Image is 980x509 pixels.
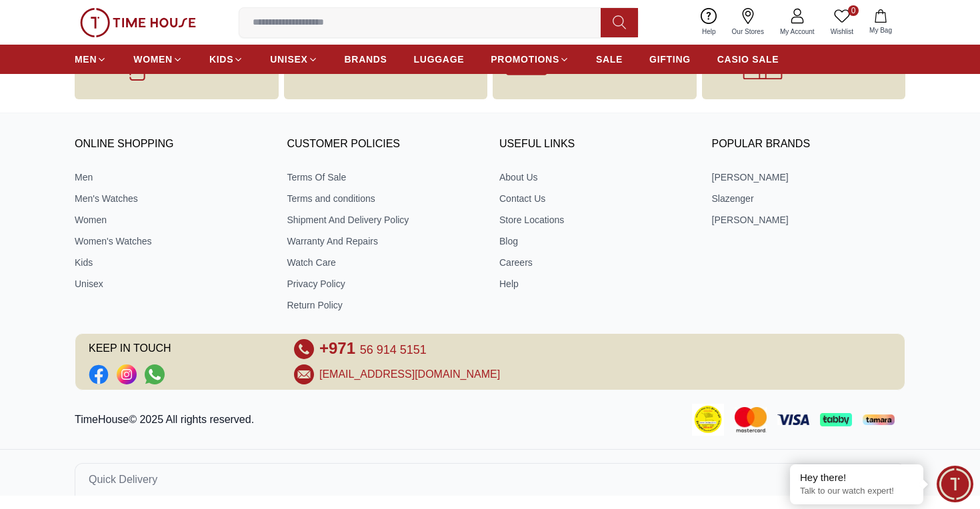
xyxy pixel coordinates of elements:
[735,407,767,432] img: Mastercard
[75,412,259,428] p: TimeHouse© 2025 All rights reserved.
[345,47,387,71] a: BRANDS
[800,486,913,497] p: Talk to our watch expert!
[491,47,569,71] a: PROMOTIONS
[209,53,233,66] span: KIDS
[287,171,481,184] a: Terms Of Sale
[499,135,693,155] h3: USEFUL LINKS
[75,47,107,71] a: MEN
[717,47,779,71] a: CASIO SALE
[209,47,243,71] a: KIDS
[712,171,906,184] a: [PERSON_NAME]
[75,256,269,269] a: Kids
[717,53,779,66] span: CASIO SALE
[414,47,465,71] a: LUGGAGE
[414,53,465,66] span: LUGGAGE
[75,235,269,248] a: Women's Watches
[712,213,906,227] a: [PERSON_NAME]
[596,53,623,66] span: SALE
[117,364,137,384] a: Social Link
[694,5,724,39] a: Help
[75,213,269,227] a: Women
[712,135,906,155] h3: Popular Brands
[75,463,905,496] button: Quick Delivery
[287,277,481,290] a: Privacy Policy
[287,298,481,312] a: Return Policy
[825,27,859,37] span: Wishlist
[287,192,481,205] a: Terms and conditions
[499,256,693,269] a: Careers
[287,135,481,155] h3: CUSTOMER POLICIES
[649,47,691,71] a: GIFTING
[692,404,724,436] img: Consumer Payment
[848,5,859,16] span: 0
[823,5,861,39] a: 0Wishlist
[800,471,913,484] div: Hey there!
[270,53,307,66] span: UNISEX
[345,53,387,66] span: BRANDS
[649,53,691,66] span: GIFTING
[499,213,693,227] a: Store Locations
[75,135,269,155] h3: ONLINE SHOPPING
[499,235,693,248] a: Blog
[89,339,275,359] span: KEEP IN TOUCH
[360,343,427,356] span: 56 914 5151
[727,27,769,37] span: Our Stores
[133,53,173,66] span: WOMEN
[724,5,772,39] a: Our Stores
[319,366,500,382] a: [EMAIL_ADDRESS][DOMAIN_NAME]
[596,47,623,71] a: SALE
[319,339,427,359] a: +971 56 914 5151
[937,466,973,502] div: Chat Widget
[287,256,481,269] a: Watch Care
[89,364,109,384] a: Social Link
[712,192,906,205] a: Slazenger
[75,192,269,205] a: Men's Watches
[287,235,481,248] a: Warranty And Repairs
[861,7,900,38] button: My Bag
[499,277,693,290] a: Help
[777,414,809,424] img: Visa
[89,364,109,384] li: Facebook
[75,171,269,184] a: Men
[80,8,196,37] img: ...
[697,27,721,37] span: Help
[820,413,852,426] img: Tabby Payment
[864,25,897,35] span: My Bag
[287,213,481,227] a: Shipment And Delivery Policy
[499,192,693,205] a: Contact Us
[270,47,317,71] a: UNISEX
[89,472,157,488] span: Quick Delivery
[775,27,820,37] span: My Account
[491,53,559,66] span: PROMOTIONS
[499,171,693,184] a: About Us
[863,414,895,425] img: Tamara Payment
[145,364,165,384] a: Social Link
[75,53,97,66] span: MEN
[75,277,269,290] a: Unisex
[133,47,183,71] a: WOMEN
